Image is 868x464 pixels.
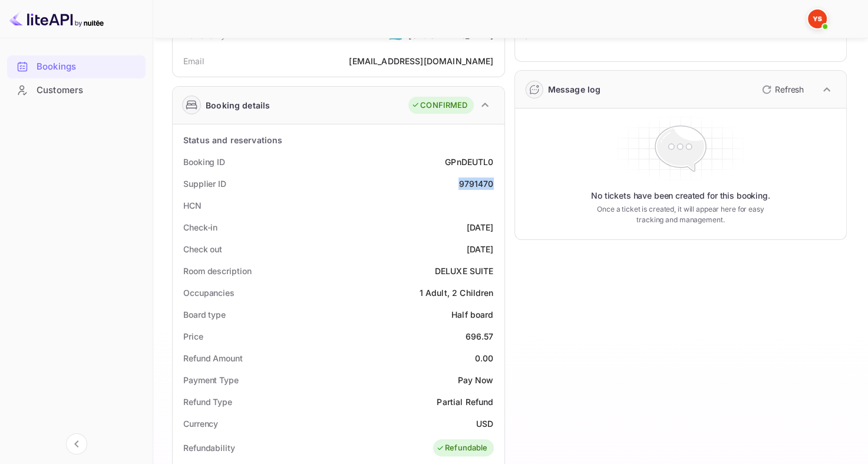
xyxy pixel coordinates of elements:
div: Booking ID [183,156,225,168]
div: Check-in [183,221,217,233]
div: Payment Type [183,374,239,386]
div: GPnDEUTL0 [445,156,493,168]
div: Supplier ID [183,177,226,190]
div: [DATE] [467,221,494,233]
div: HCN [183,199,202,212]
div: Bookings [7,55,146,78]
div: Customers [7,79,146,102]
div: Customers [37,84,140,97]
p: No tickets have been created for this booking. [591,190,770,202]
div: Check out [183,243,222,255]
a: Customers [7,79,146,101]
div: 1 Adult, 2 Children [420,287,494,299]
button: Collapse navigation [66,433,87,455]
a: Bookings [7,55,146,77]
div: Currency [183,417,218,430]
div: Refund Amount [183,352,243,364]
div: USD [476,417,493,430]
div: Message log [548,83,601,96]
div: Bookings [37,60,140,74]
div: Half board [451,308,494,321]
img: LiteAPI logo [9,9,104,28]
div: Room description [183,265,251,277]
div: Booking details [206,99,270,111]
div: 696.57 [466,330,494,343]
p: Refresh [775,83,804,96]
img: Yandex Support [808,9,827,28]
div: 0.00 [475,352,494,364]
div: [EMAIL_ADDRESS][DOMAIN_NAME] [349,55,493,67]
div: Refundable [436,442,488,454]
div: Status and reservations [183,134,282,146]
div: Price [183,330,203,343]
div: [DATE] [467,243,494,255]
div: Board type [183,308,226,321]
div: Email [183,55,204,67]
div: Pay Now [457,374,493,386]
div: Refund Type [183,396,232,408]
div: CONFIRMED [411,100,467,111]
p: Once a ticket is created, it will appear here for easy tracking and management. [592,204,769,225]
div: DELUXE SUITE [435,265,494,277]
div: 9791470 [458,177,493,190]
div: Occupancies [183,287,235,299]
div: Refundability [183,442,235,454]
button: Refresh [755,80,808,99]
div: Partial Refund [437,396,493,408]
